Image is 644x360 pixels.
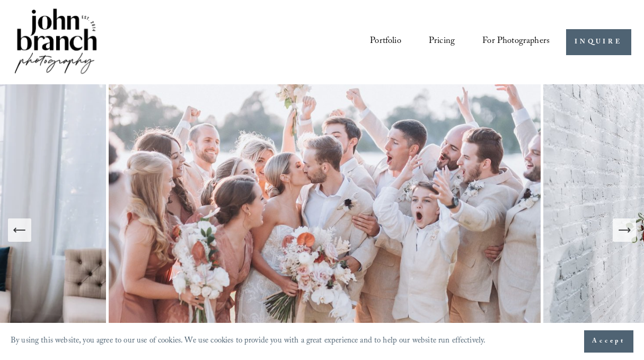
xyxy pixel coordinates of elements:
a: folder dropdown [482,33,550,52]
span: For Photographers [482,33,550,51]
span: Accept [592,336,625,347]
img: John Branch IV Photography [13,6,99,78]
a: Portfolio [370,33,401,52]
button: Next Slide [613,218,636,242]
a: INQUIRE [566,29,631,55]
button: Previous Slide [8,218,31,242]
p: By using this website, you agree to our use of cookies. We use cookies to provide you with a grea... [11,333,486,349]
a: Pricing [429,33,455,52]
button: Accept [584,330,633,353]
